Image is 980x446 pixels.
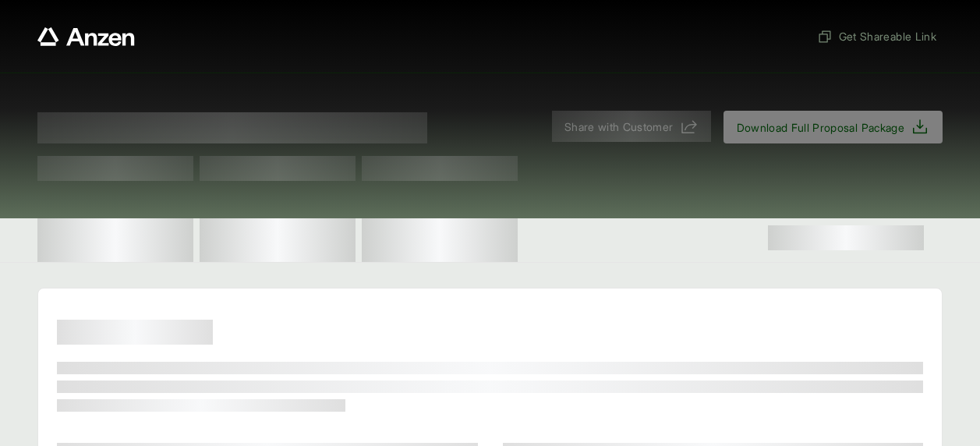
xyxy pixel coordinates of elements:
span: Proposal for [37,112,427,143]
span: Share with Customer [564,119,674,135]
span: Test [362,156,518,181]
span: Get Shareable Link [817,28,936,44]
span: Test [200,156,356,181]
span: Test [37,156,193,181]
a: Anzen website [37,27,135,46]
button: Get Shareable Link [811,22,943,51]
